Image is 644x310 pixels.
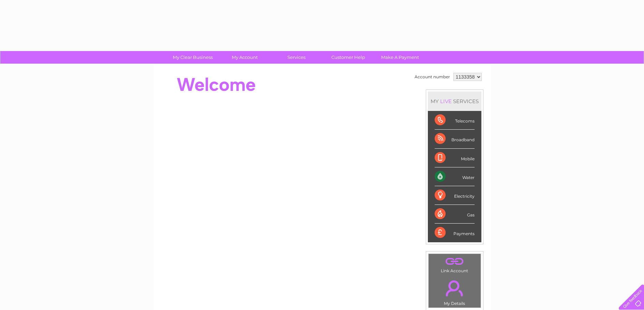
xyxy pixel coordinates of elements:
[435,186,475,205] div: Electricity
[430,256,479,267] a: .
[320,51,376,64] a: Customer Help
[372,51,428,64] a: Make A Payment
[435,149,475,167] div: Mobile
[439,98,453,104] div: LIVE
[216,51,273,64] a: My Account
[165,51,221,64] a: My Clear Business
[428,254,481,275] td: Link Account
[435,130,475,148] div: Broadband
[435,111,475,130] div: Telecoms
[435,167,475,186] div: Water
[430,276,479,300] a: .
[435,205,475,224] div: Gas
[428,275,481,308] td: My Details
[435,224,475,242] div: Payments
[268,51,325,64] a: Services
[413,71,452,83] td: Account number
[428,92,481,111] div: MY SERVICES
